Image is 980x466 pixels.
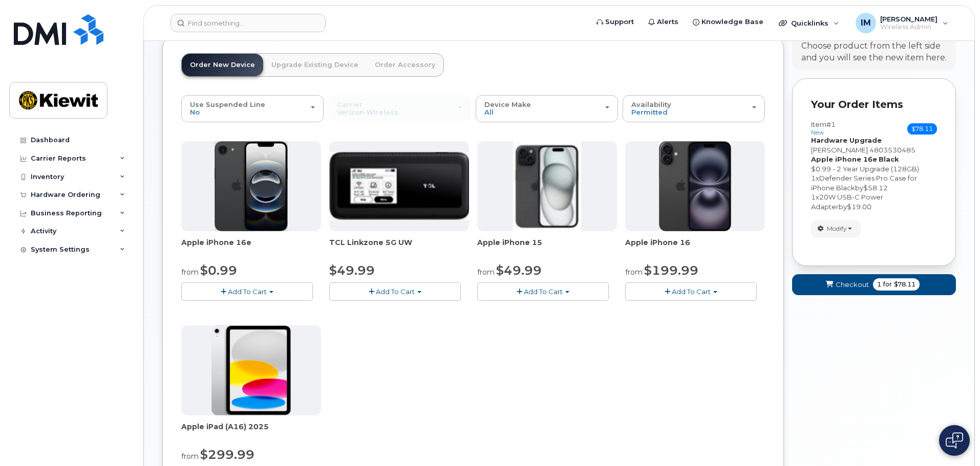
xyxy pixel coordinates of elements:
[946,432,963,449] img: Open chat
[200,263,237,278] span: $0.99
[376,287,415,296] span: Add To Cart
[329,263,375,278] span: $49.99
[836,280,869,290] span: Checkout
[641,12,686,32] a: Alerts
[476,95,618,122] button: Device Make All
[848,13,955,33] div: Ivette Michel
[181,452,199,461] small: from
[181,95,324,122] button: Use Suspended Line No
[686,12,771,32] a: Knowledge Base
[811,193,883,211] span: 20W USB-C Power Adapter
[605,17,634,27] span: Support
[263,54,367,76] a: Upgrade Existing Device
[625,237,765,258] div: Apple iPhone 16
[657,17,678,27] span: Alerts
[811,220,861,238] button: Modify
[659,141,731,231] img: iphone_16_plus.png
[589,12,641,32] a: Support
[811,174,917,192] span: Defender Series Pro Case for iPhone Black
[880,23,938,31] span: Wireless Admin
[228,287,267,296] span: Add To Cart
[801,40,947,64] div: Choose product from the left side and you will see the new item here.
[827,224,847,233] span: Modify
[623,95,765,122] button: Availability Permitted
[877,280,881,289] span: 1
[811,193,816,201] span: 1
[329,237,469,258] div: TCL Linkzone 5G UW
[907,123,937,135] span: $78.11
[190,100,265,108] span: Use Suspended Line
[484,100,531,108] span: Device Make
[211,325,291,415] img: ipad_11.png
[869,146,915,154] span: 4803530485
[811,121,836,136] h3: Item
[329,152,469,219] img: linkzone5g.png
[625,282,757,300] button: Add To Cart
[513,141,581,231] img: iphone15.jpg
[631,100,671,108] span: Availability
[181,237,321,258] div: Apple iPhone 16e
[181,421,321,442] div: Apple iPad (A16) 2025
[644,263,698,278] span: $199.99
[880,15,938,23] span: [PERSON_NAME]
[863,184,888,192] span: $58.12
[477,282,609,300] button: Add To Cart
[367,54,443,76] a: Order Accessory
[200,447,254,462] span: $299.99
[672,287,711,296] span: Add To Cart
[496,263,542,278] span: $49.99
[881,280,894,289] span: for
[811,129,824,136] small: new
[182,54,263,76] a: Order New Device
[190,108,200,116] span: No
[477,268,495,277] small: from
[329,282,461,300] button: Add To Cart
[811,97,937,112] p: Your Order Items
[811,174,816,182] span: 1
[811,136,882,144] strong: Hardware Upgrade
[181,282,313,300] button: Add To Cart
[524,287,563,296] span: Add To Cart
[772,13,846,33] div: Quicklinks
[811,155,877,163] strong: Apple iPhone 16e
[792,274,956,295] button: Checkout 1 for $78.11
[701,17,763,27] span: Knowledge Base
[811,192,937,211] div: x by
[625,268,643,277] small: from
[861,17,871,29] span: IM
[181,268,199,277] small: from
[215,141,288,231] img: iphone16e.png
[631,108,668,116] span: Permitted
[894,280,915,289] span: $78.11
[811,146,868,154] span: [PERSON_NAME]
[811,164,937,174] div: $0.99 - 2 Year Upgrade (128GB)
[879,155,899,163] strong: Black
[484,108,494,116] span: All
[477,237,617,258] div: Apple iPhone 15
[811,173,937,192] div: x by
[847,203,871,211] span: $19.00
[171,14,326,32] input: Find something...
[826,120,836,128] span: #1
[791,19,828,27] span: Quicklinks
